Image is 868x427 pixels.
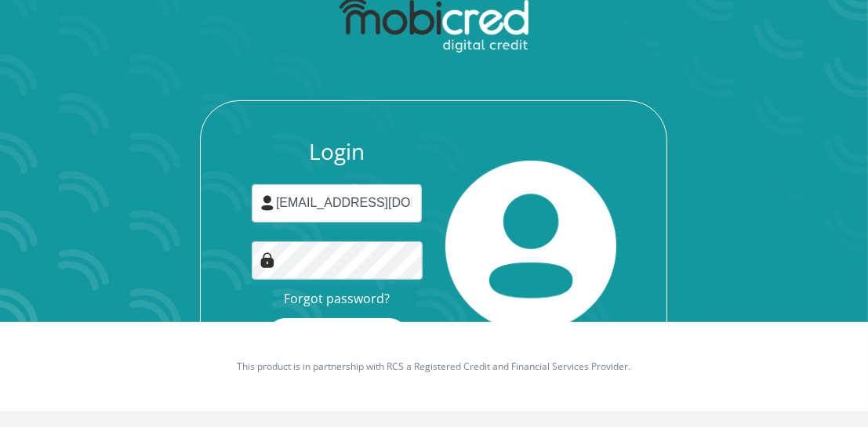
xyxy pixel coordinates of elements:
[260,195,275,211] img: user-icon image
[252,139,422,165] h3: Login
[267,318,407,353] button: Login
[260,252,275,268] img: Image
[70,360,799,374] p: This product is in partnership with RCS a Registered Credit and Financial Services Provider.
[284,290,390,307] a: Forgot password?
[252,184,422,223] input: Username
